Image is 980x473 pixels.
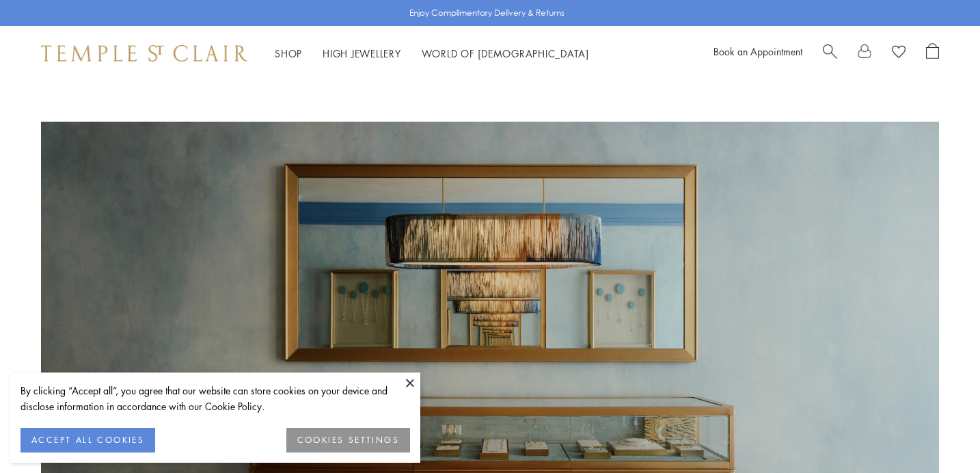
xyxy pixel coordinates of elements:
a: Book an Appointment [713,44,802,58]
a: World of [DEMOGRAPHIC_DATA]World of [DEMOGRAPHIC_DATA] [422,46,589,60]
nav: Main navigation [275,45,589,62]
a: View Wishlist [892,43,906,64]
button: ACCEPT ALL COOKIES [21,428,155,452]
a: High JewelleryHigh Jewellery [323,46,401,60]
a: Search [823,43,837,64]
iframe: Gorgias live chat messenger [912,409,966,459]
img: Temple St. Clair [41,45,247,62]
a: ShopShop [275,46,302,60]
div: By clicking “Accept all”, you agree that our website can store cookies on your device and disclos... [21,383,410,414]
a: Open Shopping Bag [926,43,939,64]
button: COOKIES SETTINGS [286,428,410,452]
p: Enjoy Complimentary Delivery & Returns [409,6,564,20]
